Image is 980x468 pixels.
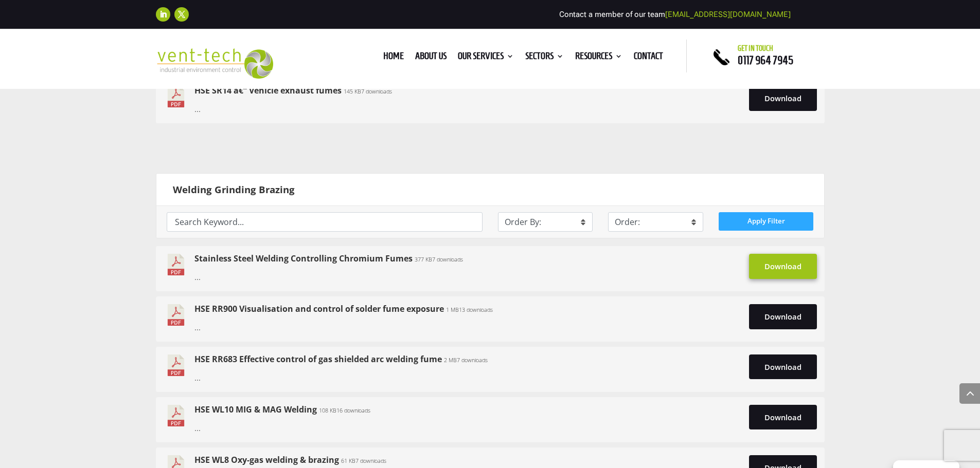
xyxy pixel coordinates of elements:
a: HSE RR900 Visualisation and control of solder fume exposure [194,303,444,314]
a: Resources [575,52,622,64]
span: 2 MB 7 downloads [444,357,488,364]
span: 108 KB 16 downloads [319,407,370,414]
a: Contact [634,52,663,64]
a: Download [749,405,817,429]
a: Follow on X [174,7,189,22]
div: ... [194,405,749,435]
h3: Welding Grinding Brazing [173,184,814,195]
button: Apply Filter [719,212,814,231]
a: HSE WL8 Oxy-gas welding & brazing [194,454,339,465]
img: Icon [164,405,188,426]
span: 145 KB 7 downloads [344,88,392,95]
span: 61 KB 7 downloads [341,457,386,464]
a: Our Services [458,52,514,64]
input: Search Keyword... [167,212,483,232]
a: Stainless Steel Welding Controlling Chromium Fumes [194,253,413,264]
img: Icon [164,354,188,376]
div: ... [194,254,749,284]
div: ... [194,304,749,334]
a: Download [749,354,817,379]
a: Sectors [525,52,564,64]
a: Home [383,52,404,64]
a: HSE RR683 Effective control of gas shielded arc welding fume [194,353,442,365]
a: [EMAIL_ADDRESS][DOMAIN_NAME] [665,10,791,19]
a: Download [749,86,817,110]
div: ... [194,354,749,384]
a: About us [415,52,447,64]
img: 2023-09-27T08_35_16.549ZVENT-TECH---Clear-background [156,48,274,79]
a: HSE SR14 â€“ Vehicle exhaust fumes [194,85,342,96]
img: Icon [164,254,188,275]
span: 377 KB 7 downloads [415,256,463,263]
img: Icon [164,304,188,326]
span: 1 MB 13 downloads [446,306,493,313]
a: Download [749,304,817,329]
div: ... [194,86,749,116]
a: HSE WL10 MIG & MAG Welding [194,404,317,415]
a: 0117 964 7945 [738,54,793,66]
span: Contact a member of our team [559,10,791,19]
a: Download [749,254,817,278]
a: Follow on LinkedIn [156,7,170,22]
img: Icon [164,86,188,107]
span: Get in touch [738,44,773,52]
